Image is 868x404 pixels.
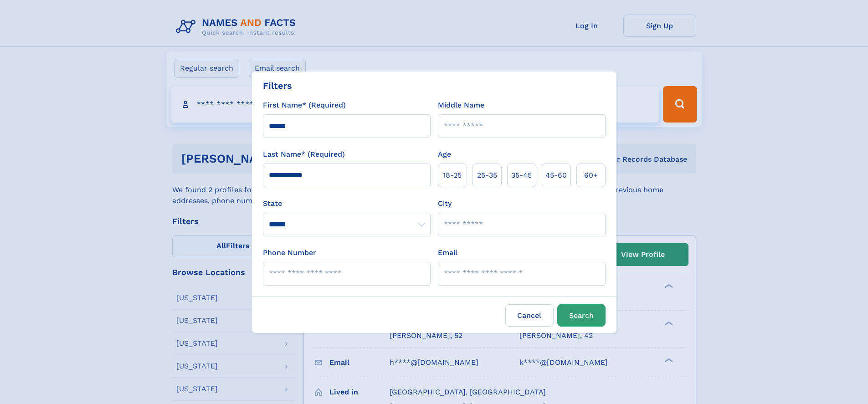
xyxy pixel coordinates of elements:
[477,170,497,181] span: 25‑35
[545,170,567,181] span: 45‑60
[511,170,532,181] span: 35‑45
[263,100,346,111] label: First Name* (Required)
[505,304,554,327] label: Cancel
[438,198,452,209] label: City
[263,247,316,258] label: Phone Number
[263,149,345,160] label: Last Name* (Required)
[438,100,484,111] label: Middle Name
[557,304,606,327] button: Search
[263,79,292,92] div: Filters
[443,170,462,181] span: 18‑25
[438,247,457,258] label: Email
[263,198,431,209] label: State
[584,170,598,181] span: 60+
[438,149,451,160] label: Age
